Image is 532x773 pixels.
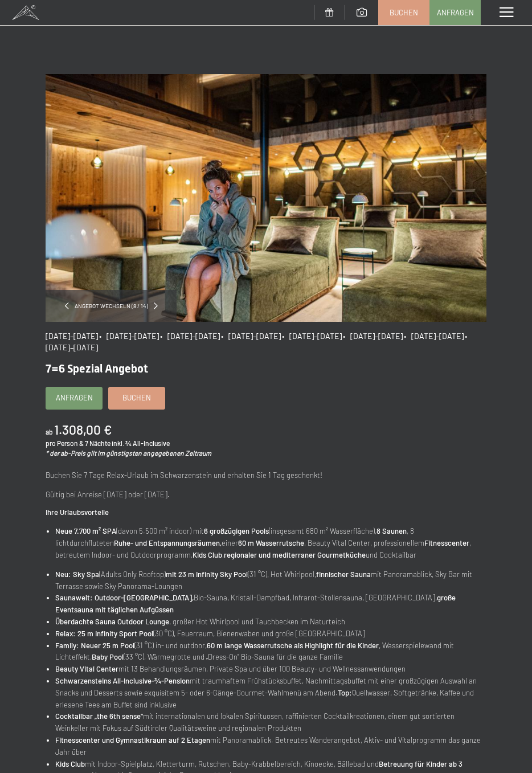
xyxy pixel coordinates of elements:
span: inkl. ¾ All-Inclusive [112,439,170,447]
li: (Adults Only Rooftop) (31 °C), Hot Whirlpool, mit Panoramablick, Sky Bar mit Terrasse sowie Sky P... [55,568,486,592]
li: (31 °C) in- und outdoor, , Wasserspielewand mit Lichteffekt, (33 °C), Wärmegrotte und „Dress-On“ ... [55,640,486,664]
a: Buchen [379,1,429,24]
strong: finnischer Sauna [316,570,371,579]
span: • [DATE]–[DATE] [343,331,403,341]
li: Bio-Sauna, Kristall-Dampfbad, Infrarot-Stollensauna, [GEOGRAPHIC_DATA], [55,592,486,616]
li: mit Panoramablick. Betreutes Wanderangebot, Aktiv- und Vitalprogramm das ganze Jahr über [55,734,486,758]
span: Buchen [122,392,151,403]
a: Anfragen [46,387,102,409]
strong: 8 Saunen [377,526,407,535]
strong: mit 23 m Infinity Sky Pool [166,570,248,579]
strong: Neue 7.700 m² SPA [55,526,116,535]
span: 7 Nächte [85,439,111,447]
p: Buchen Sie 7 Tage Relax-Urlaub im Schwarzenstein und erhalten Sie 1 Tag geschenkt! [46,469,486,481]
span: • [DATE]–[DATE] [160,331,220,341]
strong: Fitnesscenter und Gymnastikraum auf 2 Etagen [55,735,210,745]
strong: 6 großzügigen Pools [204,526,269,535]
strong: Saunawelt: Outdoor-[GEOGRAPHIC_DATA], [55,593,194,602]
span: • [DATE]–[DATE] [46,331,470,352]
p: Gültig bei Anreise [DATE] oder [DATE]. [46,489,486,501]
em: * der ab-Preis gilt im günstigsten angegebenen Zeitraum [46,449,211,457]
li: mit 13 Behandlungsräumen, Private Spa und über 100 Beauty- und Wellnessanwendungen [55,663,486,675]
strong: Überdachte Sauna Outdoor Lounge [55,617,169,626]
strong: Kids Club [193,550,222,559]
strong: Kids Club [55,759,85,768]
span: • [DATE]–[DATE] [282,331,342,341]
img: 7=6 Spezial Angebot [46,74,486,322]
span: Buchen [390,7,418,18]
strong: regionaler und mediterraner Gourmetküche [224,550,366,559]
strong: Family: Neuer 25 m Pool [55,641,134,650]
strong: Ihre Urlaubsvorteile [46,508,109,517]
span: • [DATE]–[DATE] [99,331,159,341]
li: (30 °C), Feuerraum, Bienenwaben und große [GEOGRAPHIC_DATA] [55,628,486,640]
a: Anfragen [430,1,480,24]
span: Anfragen [56,392,93,403]
span: • [DATE]–[DATE] [221,331,281,341]
span: ab [46,428,53,436]
li: (davon 5.500 m² indoor) mit (insgesamt 680 m² Wasserfläche), , 8 lichtdurchfluteten einer , Beaut... [55,525,486,561]
strong: 60 m lange Wasserrutsche als Highlight für die Kinder [207,641,379,650]
strong: Cocktailbar „the 6th sense“ [55,711,143,721]
li: mit traumhaftem Frühstücksbuffet, Nachmittagsbuffet mit einer großzügigen Auswahl an Snacks und D... [55,675,486,710]
strong: Neu: Sky Spa [55,570,99,579]
strong: 60 m Wasserrutsche [238,538,304,547]
span: • [DATE]–[DATE] [404,331,464,341]
a: Buchen [109,387,165,409]
span: Angebot wechseln (8 / 14) [69,302,154,310]
strong: Baby Pool [92,652,124,661]
strong: Relax: 25 m Infinity Sport Pool [55,629,153,638]
span: Anfragen [437,7,474,18]
span: 7=6 Spezial Angebot [46,362,148,375]
strong: Ruhe- und Entspannungsräumen, [114,538,222,547]
span: [DATE]–[DATE] [46,331,98,341]
span: pro Person & [46,439,84,447]
strong: Schwarzensteins All-Inclusive-¾-Pension [55,676,190,685]
li: mit internationalen und lokalen Spirituosen, raffinierten Cocktailkreationen, einem gut sortierte... [55,710,486,734]
strong: Fitnesscenter [424,538,469,547]
b: 1.308,00 € [54,422,112,437]
strong: Top: [338,688,352,697]
strong: Beauty Vital Center [55,664,118,673]
li: , großer Hot Whirlpool und Tauchbecken im Naturteich [55,616,486,628]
